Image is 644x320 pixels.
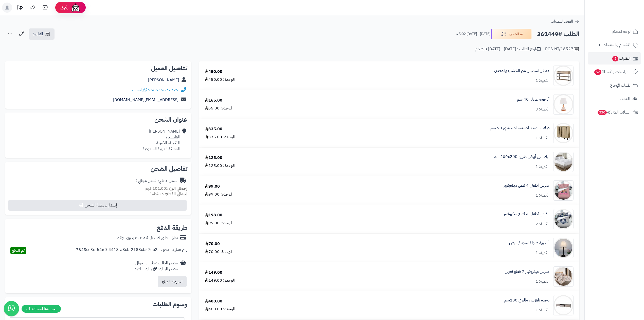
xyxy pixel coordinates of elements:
[612,28,631,35] span: لوحة التحكم
[205,184,220,189] div: 99.00
[535,279,549,284] div: الكمية: 1
[553,180,573,201] img: 1736334839-110203010063-90x90.jpg
[205,98,222,103] div: 165.00
[491,29,532,39] button: تم الشحن
[205,278,235,283] div: الوحدة: 149.00
[135,266,178,272] div: مصدر الزيارة: زيارة مباشرة
[205,163,235,169] div: الوحدة: 125.00
[545,46,579,52] div: POS-NT/16527
[148,77,179,83] a: [PERSON_NAME]
[33,31,43,37] span: الفاتورة
[205,241,220,247] div: 70.00
[517,97,549,102] a: أباجورة طاولة 40 سم
[620,95,630,102] span: العملاء
[205,298,222,304] div: 400.00
[490,125,549,131] a: دولاب متعدد الاستخدام خشبي 90 سم
[603,41,631,49] span: الأقسام والمنتجات
[456,31,490,37] small: [DATE] - [DATE] 5:02 م
[205,69,222,75] div: 450.00
[535,221,549,227] div: الكمية: 2
[205,105,232,111] div: الوحدة: 55.00
[9,166,187,172] h2: تفاصيل الشحن
[535,250,549,256] div: الكمية: 1
[509,240,549,246] a: أباجورة طاولة اسود / ابيض
[113,97,178,103] a: [EMAIL_ADDRESS][DOMAIN_NAME]
[594,68,631,75] span: المراجعات والأسئلة
[205,191,232,197] div: الوحدة: 99.00
[553,209,573,229] img: 1736335400-110203010077-90x90.jpg
[535,307,549,313] div: الكمية: 1
[504,211,549,217] a: مفرش أطفال 4 قطع ميكروفيبر
[205,212,222,218] div: 198.00
[9,117,187,123] h2: عنوان الشحن
[553,123,573,143] img: 1716121987-220605010489-90x90.jpg
[610,82,631,89] span: طلبات الإرجاع
[535,106,549,112] div: الكمية: 3
[205,270,222,276] div: 149.00
[143,129,180,152] div: [PERSON_NAME] القادسيه، البكيرية، البكيرية المملكة العربية السعودية
[504,297,549,303] a: وحدة تلفزيون ماليزي 200سم
[553,238,573,258] img: 1736341412-220202011289-90x90.jpg
[553,66,573,86] img: 1704983836-220608010382-90x90.jpg
[150,191,187,197] small: 19 قطعة
[597,109,607,116] span: 330
[537,29,579,39] h2: الطلب #361449
[553,295,573,315] img: 1739781802-220601011418-90x90.jpg
[553,94,573,115] img: 1708502295-220202010974-90x90.jpg
[612,55,631,62] span: الطلبات
[158,276,187,287] button: استرداد المبلغ
[475,46,541,52] div: تاريخ الطلب : [DATE] - [DATE] 2:58 م
[135,260,178,272] div: مصدر الطلب :تطبيق الجوال
[551,18,573,24] span: العودة للطلبات
[494,68,549,74] a: مدخل استقبال من الخشب والمعدن
[553,266,573,287] img: 1738755449-110202010754-90x90.jpg
[612,56,619,62] span: 5
[551,18,579,24] a: العودة للطلبات
[9,65,187,71] h2: تفاصيل العميل
[136,178,177,184] div: شحن مجاني
[553,152,573,172] img: 1732186343-220107020015-90x90.jpg
[588,52,641,65] a: الطلبات5
[597,109,631,116] span: السلات المتروكة
[505,269,549,275] a: مفرش ميكروفيبر 7 قطع نفرين
[535,135,549,141] div: الكمية: 1
[205,126,222,132] div: 335.00
[588,79,641,91] a: طلبات الإرجاع
[136,178,159,184] span: ( شحن مجاني )
[588,66,641,78] a: المراجعات والأسئلة52
[70,3,81,13] img: ai-face.png
[205,77,235,83] div: الوحدة: 450.00
[205,249,232,255] div: الوحدة: 70.00
[535,193,549,198] div: الكمية: 1
[29,28,55,40] a: الفاتورة
[494,154,549,160] a: لباد سرير أبيض نفرين 200x200 سم
[117,235,178,241] div: تمارا - فاتورتك حتى 4 دفعات بدون فوائد
[13,3,26,14] a: تحديثات المنصة
[12,247,25,253] span: تم الدفع
[588,25,641,38] a: لوحة التحكم
[205,155,222,161] div: 125.00
[205,306,235,312] div: الوحدة: 400.00
[132,87,147,93] a: واتساب
[535,164,549,170] div: الكمية: 1
[535,78,549,84] div: الكمية: 1
[145,185,187,191] small: 101.00 كجم
[148,87,178,93] a: 966535877729
[594,69,602,75] span: 52
[588,106,641,118] a: السلات المتروكة330
[588,93,641,105] a: العملاء
[157,225,187,231] h2: طريقة الدفع
[76,247,187,254] div: رقم عملية الدفع : 7845cd3e-5460-4418-a8cb-2188cb57eb2a
[165,191,187,197] strong: إجمالي القطع:
[504,183,549,188] a: مفرش أطفال 4 قطع ميكروفيبر
[60,5,68,11] span: رفيق
[166,185,187,191] strong: إجمالي الوزن:
[9,301,187,307] h2: وسوم الطلبات
[8,200,187,211] button: إصدار بوليصة الشحن
[205,134,235,140] div: الوحدة: 335.00
[610,8,639,19] img: logo-2.png
[205,220,232,226] div: الوحدة: 99.00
